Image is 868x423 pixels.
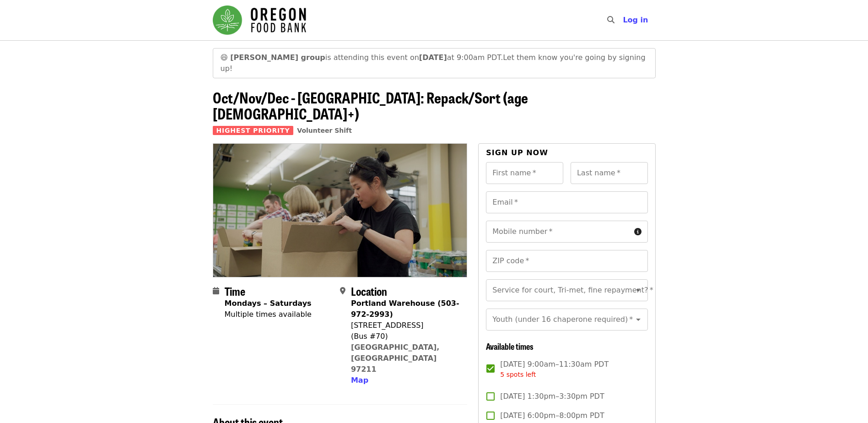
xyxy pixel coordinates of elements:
span: Sign up now [486,148,548,157]
span: Location [351,283,387,299]
i: search icon [607,16,615,24]
strong: Mondays – Saturdays [225,299,312,308]
div: (Bus #70) [351,331,460,342]
strong: [PERSON_NAME] group [230,53,325,62]
span: Map [351,376,368,385]
span: Log in [623,16,648,24]
div: Multiple times available [225,309,312,320]
span: Highest Priority [213,126,294,135]
strong: [DATE] [419,53,447,62]
button: Open [632,313,645,326]
strong: Portland Warehouse (503-972-2993) [351,299,459,319]
span: Available times [486,340,534,352]
i: circle-info icon [634,228,642,236]
span: [DATE] 9:00am–11:30am PDT [500,359,609,380]
span: Oct/Nov/Dec - [GEOGRAPHIC_DATA]: Repack/Sort (age [DEMOGRAPHIC_DATA]+) [213,87,528,124]
div: [STREET_ADDRESS] [351,320,460,331]
input: ZIP code [486,250,647,272]
button: Log in [615,11,655,29]
span: [DATE] 1:30pm–3:30pm PDT [500,391,604,402]
img: Oct/Nov/Dec - Portland: Repack/Sort (age 8+) organized by Oregon Food Bank [213,144,467,277]
span: is attending this event on at 9:00am PDT. [230,53,503,62]
span: Time [225,283,245,299]
a: [GEOGRAPHIC_DATA], [GEOGRAPHIC_DATA] 97211 [351,343,440,374]
input: Search [620,9,627,31]
input: Email [486,191,647,213]
a: Volunteer Shift [297,127,352,134]
input: Mobile number [486,221,630,243]
img: Oregon Food Bank - Home [213,5,306,35]
i: calendar icon [213,287,219,295]
button: Map [351,375,368,386]
input: Last name [571,162,648,184]
input: First name [486,162,563,184]
span: 5 spots left [500,371,536,378]
span: grinning face emoji [221,53,228,62]
i: map-marker-alt icon [340,287,345,295]
span: [DATE] 6:00pm–8:00pm PDT [500,410,604,421]
button: Open [632,284,645,297]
